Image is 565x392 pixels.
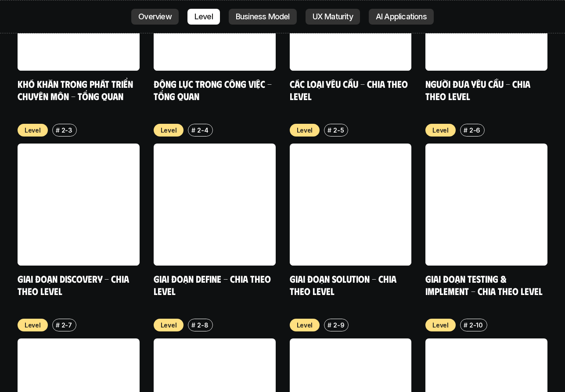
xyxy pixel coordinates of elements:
p: 2-7 [61,320,72,330]
p: 2-8 [197,320,208,330]
a: Các loại yêu cầu - Chia theo level [290,78,410,102]
p: Level [432,126,449,135]
p: Level [25,320,41,330]
p: Level [432,320,449,330]
h6: # [56,322,60,328]
a: Động lực trong công việc - Tổng quan [154,78,274,102]
p: Level [297,320,313,330]
p: Level [161,126,177,135]
p: 2-5 [333,126,344,135]
h6: # [327,127,331,133]
h6: # [327,322,331,328]
a: Khó khăn trong phát triển chuyên môn - Tổng quan [18,78,135,102]
p: Level [161,320,177,330]
p: Level [25,126,41,135]
a: Giai đoạn Testing & Implement - Chia theo Level [425,273,543,297]
p: 2-4 [197,126,208,135]
p: 2-10 [469,320,483,330]
p: 2-9 [333,320,344,330]
h6: # [464,127,468,133]
h6: # [191,322,195,328]
a: Giai đoạn Discovery - Chia theo Level [18,273,131,297]
a: Người đưa yêu cầu - Chia theo Level [425,78,533,102]
p: 2-6 [469,126,480,135]
a: Giai đoạn Solution - Chia theo Level [290,273,399,297]
h6: # [464,322,468,328]
h6: # [56,127,60,133]
a: Giai đoạn Define - Chia theo Level [154,273,273,297]
p: Level [297,126,313,135]
h6: # [191,127,195,133]
p: 2-3 [61,126,72,135]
